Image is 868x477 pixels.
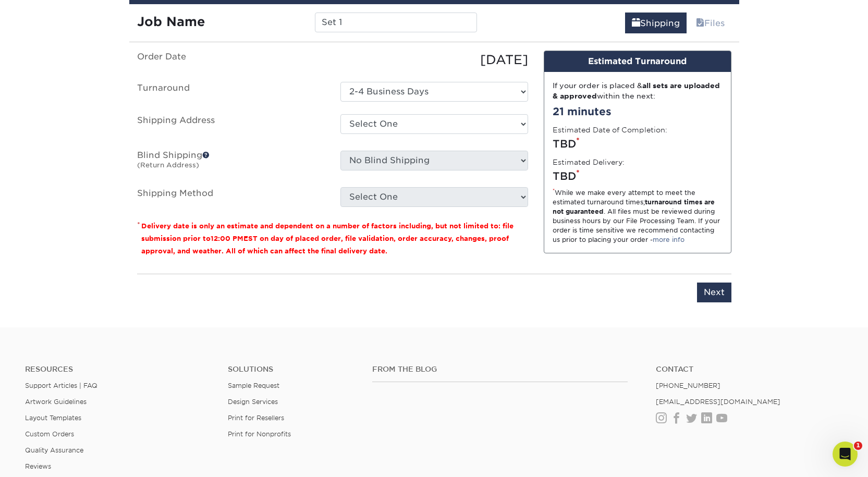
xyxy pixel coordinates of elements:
a: Contact [656,365,843,374]
a: Files [689,13,731,33]
div: [DATE] [333,51,536,69]
label: Estimated Date of Completion: [553,125,667,135]
input: Enter a job name [315,13,477,32]
a: Sample Request [228,382,279,389]
a: Print for Resellers [228,414,284,422]
a: [EMAIL_ADDRESS][DOMAIN_NAME] [656,398,780,406]
strong: turnaround times are not guaranteed [553,198,715,215]
h4: Solutions [228,365,357,374]
a: Artwork Guidelines [25,398,87,406]
div: While we make every attempt to meet the estimated turnaround times; . All files must be reviewed ... [553,188,723,244]
span: files [696,18,704,28]
div: TBD [553,168,723,184]
div: 21 minutes [553,104,723,119]
iframe: Intercom live chat [833,442,858,467]
small: (Return Address) [137,161,199,169]
label: Estimated Delivery: [553,157,625,167]
a: Layout Templates [25,414,81,422]
label: Blind Shipping [129,151,333,175]
span: 1 [854,442,862,450]
small: Delivery date is only an estimate and dependent on a number of factors including, but not limited... [141,222,514,255]
a: [PHONE_NUMBER] [656,382,720,389]
a: more info [653,236,684,243]
label: Shipping Method [129,187,333,207]
label: Shipping Address [129,114,333,138]
div: TBD [553,136,723,152]
strong: Job Name [137,14,205,29]
h4: Resources [25,365,212,374]
label: Order Date [129,51,333,69]
h4: From the Blog [372,365,628,374]
a: Custom Orders [25,430,74,438]
a: Print for Nonprofits [228,430,291,438]
input: Next [697,283,731,302]
span: 12:00 PM [211,235,243,242]
a: Design Services [228,398,278,406]
a: Support Articles | FAQ [25,382,97,389]
div: If your order is placed & within the next: [553,80,723,102]
label: Turnaround [129,82,333,102]
div: Estimated Turnaround [544,51,731,72]
iframe: Google Customer Reviews [3,445,89,473]
a: Shipping [625,13,687,33]
span: shipping [632,18,640,28]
